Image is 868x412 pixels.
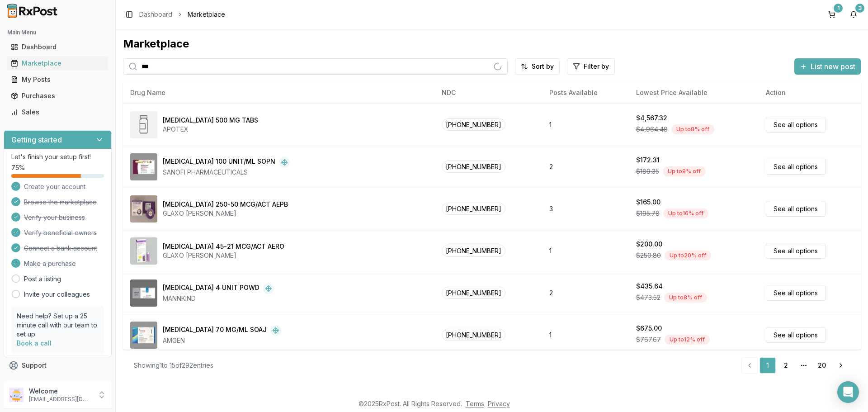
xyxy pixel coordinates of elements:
img: RxPost Logo [4,4,61,18]
button: Marketplace [4,56,112,71]
h2: Main Menu [7,29,108,36]
span: [PHONE_NUMBER] [442,161,505,173]
td: 2 [542,272,628,314]
button: Dashboard [4,40,112,54]
td: 2 [542,146,628,188]
a: List new post [794,63,861,72]
span: $4,964.48 [636,125,668,134]
span: Verify beneficial owners [24,228,97,237]
div: [MEDICAL_DATA] 4 UNIT POWD [163,283,259,294]
div: Dashboard [11,43,104,52]
td: 1 [542,230,628,272]
button: Feedback [4,374,112,390]
div: 3 [855,4,864,13]
a: Go to next page [832,357,850,374]
div: Up to 12 % off [665,335,710,345]
button: Filter by [567,58,615,75]
img: Afrezza 4 UNIT POWD [130,279,157,307]
span: [PHONE_NUMBER] [442,287,505,299]
span: List new post [811,61,855,72]
h3: Getting started [11,134,62,145]
button: Sales [4,105,112,119]
img: Aimovig 70 MG/ML SOAJ [130,322,157,349]
a: See all options [766,201,826,217]
div: [MEDICAL_DATA] 500 MG TABS [163,116,258,125]
a: Purchases [7,88,108,104]
div: $4,567.32 [636,114,667,123]
div: [MEDICAL_DATA] 45-21 MCG/ACT AERO [163,242,284,251]
a: My Posts [7,71,108,88]
div: [MEDICAL_DATA] 100 UNIT/ML SOPN [163,157,275,168]
a: See all options [766,327,826,343]
img: Advair HFA 45-21 MCG/ACT AERO [130,237,157,265]
div: Marketplace [123,37,861,51]
div: $200.00 [636,240,662,249]
p: Welcome [29,387,92,396]
nav: pagination [741,357,850,374]
img: Abiraterone Acetate 500 MG TABS [130,111,157,138]
a: Dashboard [139,10,172,19]
div: AMGEN [163,336,281,345]
a: See all options [766,243,826,259]
span: Make a purchase [24,259,76,268]
a: See all options [766,117,826,133]
span: Create your account [24,182,85,191]
div: [MEDICAL_DATA] 70 MG/ML SOAJ [163,325,267,336]
span: Connect a bank account [24,244,97,253]
a: Terms [466,400,484,407]
div: MANNKIND [163,294,274,303]
span: 75 % [11,163,25,172]
span: $767.67 [636,335,661,344]
a: Privacy [488,400,510,407]
span: $473.52 [636,293,660,302]
div: Marketplace [11,59,104,68]
td: 1 [542,104,628,146]
button: Purchases [4,89,112,103]
span: $195.78 [636,209,660,218]
div: Up to 16 % off [663,208,708,218]
a: 2 [778,357,794,374]
div: Up to 8 % off [671,124,714,134]
span: Browse the marketplace [24,198,97,207]
nav: breadcrumb [139,10,225,19]
div: Showing 1 to 15 of 292 entries [134,361,213,370]
a: Dashboard [7,39,108,55]
div: My Posts [11,75,104,84]
div: APOTEX [163,125,258,134]
div: $435.64 [636,282,663,291]
span: Feedback [22,377,52,386]
span: [PHONE_NUMBER] [442,329,505,341]
span: [PHONE_NUMBER] [442,245,505,257]
button: Support [4,357,112,374]
div: $172.31 [636,156,660,165]
button: 3 [846,7,861,22]
th: NDC [434,82,542,104]
button: 1 [825,7,839,22]
div: Sales [11,108,104,117]
span: $189.35 [636,167,659,176]
img: Advair Diskus 250-50 MCG/ACT AEPB [130,195,157,223]
div: GLAXO [PERSON_NAME] [163,251,284,260]
a: Marketplace [7,55,108,71]
div: SANOFI PHARMACEUTICALS [163,168,290,177]
div: [MEDICAL_DATA] 250-50 MCG/ACT AEPB [163,200,288,209]
th: Drug Name [123,82,434,104]
span: Sort by [532,62,554,71]
td: 1 [542,314,628,356]
div: 1 [834,4,843,13]
span: $250.80 [636,251,661,260]
span: Marketplace [188,10,225,19]
div: $675.00 [636,324,662,333]
span: [PHONE_NUMBER] [442,118,505,131]
div: Up to 9 % off [663,166,706,176]
div: Up to 20 % off [665,251,711,260]
span: [PHONE_NUMBER] [442,203,505,215]
button: List new post [794,58,861,75]
a: Invite your colleagues [24,290,90,299]
img: Admelog SoloStar 100 UNIT/ML SOPN [130,153,157,180]
th: Action [759,82,861,104]
td: 3 [542,188,628,230]
th: Lowest Price Available [629,82,759,104]
a: Post a listing [24,275,61,284]
a: Sales [7,104,108,120]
